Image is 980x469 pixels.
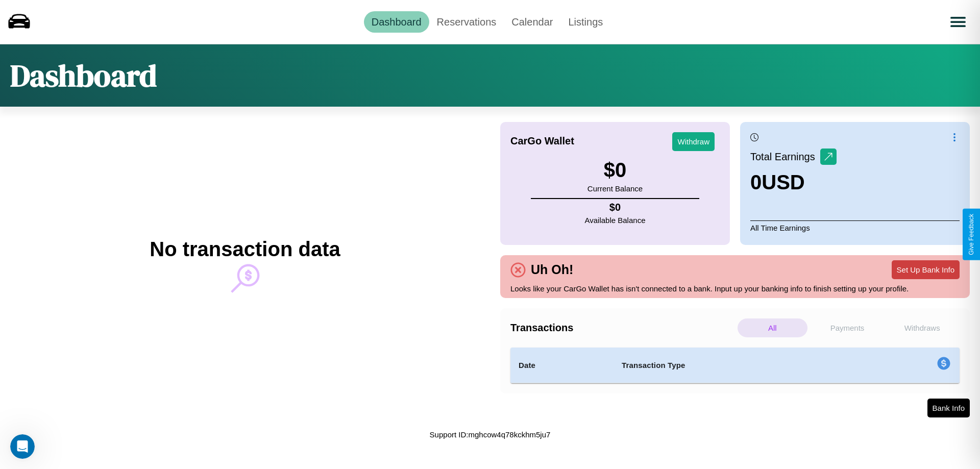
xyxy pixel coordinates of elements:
[968,214,975,255] div: Give Feedback
[587,182,643,195] p: Current Balance
[560,11,610,33] a: Listings
[429,11,504,33] a: Reservations
[526,262,578,277] h4: Uh Oh!
[892,260,960,279] button: Set Up Bank Info
[10,55,157,96] h1: Dashboard
[813,318,883,337] p: Payments
[510,282,960,295] p: Looks like your CarGo Wallet has isn't connected to a bank. Input up your banking info to finish ...
[150,238,340,261] h2: No transaction data
[750,171,837,194] h3: 0 USD
[927,399,970,417] button: Bank Info
[750,147,820,166] p: Total Earnings
[672,132,715,151] button: Withdraw
[622,359,853,372] h4: Transaction Type
[510,348,960,383] table: simple table
[504,11,560,33] a: Calendar
[738,318,807,337] p: All
[364,11,429,33] a: Dashboard
[510,135,574,147] h4: CarGo Wallet
[430,428,551,441] p: Support ID: mghcow4q78kckhm5ju7
[585,213,646,227] p: Available Balance
[10,434,35,459] iframe: Intercom live chat
[585,202,646,213] h4: $ 0
[519,359,605,372] h4: Date
[887,318,957,337] p: Withdraws
[510,322,735,334] h4: Transactions
[587,159,643,182] h3: $ 0
[944,8,972,36] button: Open menu
[750,220,960,235] p: All Time Earnings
